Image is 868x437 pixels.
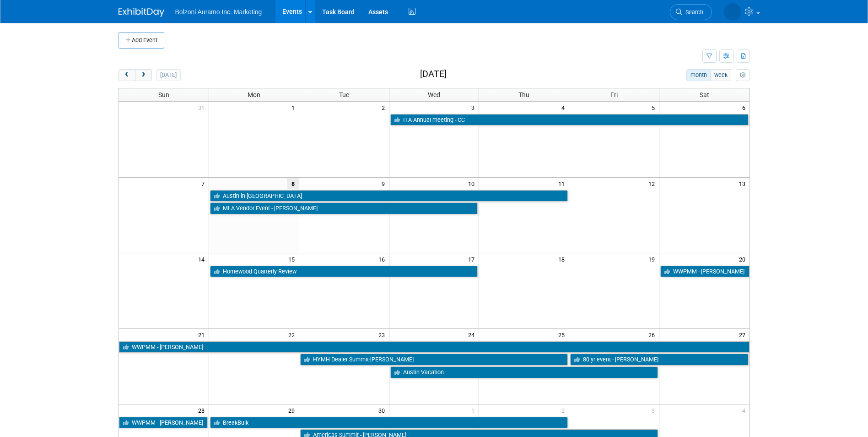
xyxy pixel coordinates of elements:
[390,366,658,378] a: Austin Vacation
[647,253,659,265] span: 19
[197,404,209,416] span: 28
[135,69,152,81] button: next
[710,69,731,81] button: week
[428,91,440,98] span: Wed
[200,178,209,189] span: 7
[291,102,299,113] span: 1
[557,253,569,265] span: 18
[119,32,164,49] button: Add Event
[557,329,569,340] span: 25
[197,102,209,113] span: 31
[682,9,703,16] span: Search
[156,69,180,81] button: [DATE]
[738,178,749,189] span: 13
[557,178,569,189] span: 11
[570,354,748,366] a: 80 yr event - [PERSON_NAME]
[197,253,209,265] span: 14
[119,8,164,17] img: ExhibitDay
[381,102,389,113] span: 2
[741,404,749,416] span: 4
[467,329,479,340] span: 24
[561,102,569,113] span: 4
[287,404,299,416] span: 29
[647,178,659,189] span: 12
[741,102,749,113] span: 6
[210,202,478,214] a: MLA Vendor Event - [PERSON_NAME]
[210,417,568,429] a: BreakBulk
[660,266,749,278] a: WWPMM - [PERSON_NAME]
[210,266,478,278] a: Homewood Quarterly Review
[377,404,389,416] span: 30
[647,329,659,340] span: 26
[686,69,711,81] button: month
[287,253,299,265] span: 15
[467,178,479,189] span: 10
[210,190,568,202] a: Austin in [GEOGRAPHIC_DATA]
[300,354,568,366] a: HYMH Dealer Summit-[PERSON_NAME]
[377,329,389,340] span: 23
[467,253,479,265] span: 17
[381,178,389,189] span: 9
[158,91,169,98] span: Sun
[738,329,749,340] span: 27
[738,253,749,265] span: 20
[119,69,135,81] button: prev
[610,91,618,98] span: Fri
[651,404,659,416] span: 3
[248,91,260,98] span: Mon
[724,3,741,21] img: Casey Coats
[119,417,208,429] a: WWPMM - [PERSON_NAME]
[470,404,479,416] span: 1
[377,253,389,265] span: 16
[670,4,712,20] a: Search
[197,329,209,340] span: 21
[287,178,299,189] span: 8
[175,8,262,16] span: Bolzoni Auramo Inc. Marketing
[287,329,299,340] span: 22
[390,114,749,126] a: ITA Annual meeting - CC
[740,72,746,78] i: Personalize Calendar
[736,69,749,81] button: myCustomButton
[420,69,447,79] h2: [DATE]
[470,102,479,113] span: 3
[119,341,749,353] a: WWPMM - [PERSON_NAME]
[651,102,659,113] span: 5
[339,91,349,98] span: Tue
[561,404,569,416] span: 2
[518,91,529,98] span: Thu
[700,91,709,98] span: Sat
